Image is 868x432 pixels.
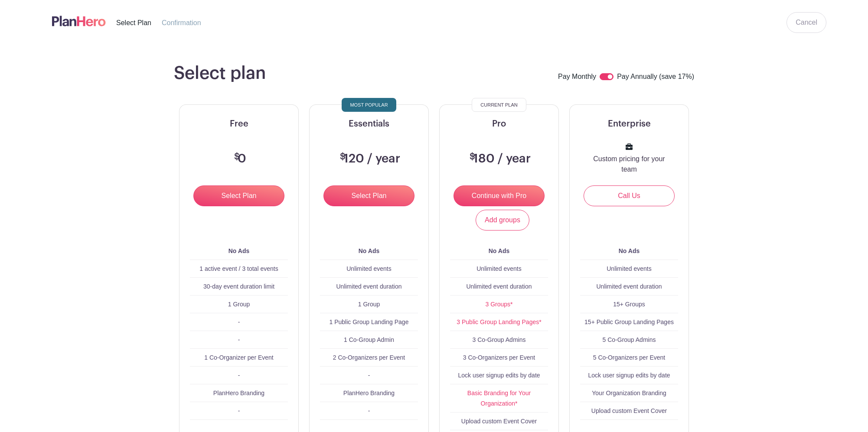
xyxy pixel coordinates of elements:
span: 3 Co-Group Admins [473,336,526,343]
span: Unlimited events [476,265,522,272]
span: Unlimited events [346,265,392,272]
a: Add groups [476,210,529,231]
span: 5 Co-Organizers per Event [593,354,666,361]
span: Confirmation [162,19,201,26]
span: - [368,407,370,414]
h3: 180 / year [467,152,531,166]
a: Basic Branding for Your Organization* [467,390,531,407]
h5: Free [190,119,288,129]
h5: Pro [450,119,548,129]
b: No Ads [619,247,640,254]
span: 3 Co-Organizers per Event [463,354,535,361]
span: 1 Co-Organizer per Event [204,354,274,361]
span: 5 Co-Group Admins [603,336,656,343]
h1: Select plan [174,63,266,84]
span: 15+ Groups [613,301,645,308]
span: Lock user signup edits by date [458,372,540,379]
label: Pay Monthly [558,71,596,83]
a: 3 Public Group Landing Pages* [457,318,541,325]
span: Upload custom Event Cover [591,407,667,414]
a: Cancel [786,12,826,33]
span: Your Organization Branding [592,390,666,396]
label: Pay Annually (save 17%) [617,71,694,83]
span: Unlimited events [607,265,652,272]
a: Call Us [584,185,675,206]
span: - [238,336,240,343]
h3: 120 / year [338,152,400,166]
b: No Ads [359,247,379,254]
h5: Essentials [320,119,418,129]
span: - [238,407,240,414]
span: Upload custom Event Cover [461,418,537,425]
span: $ [340,153,346,161]
span: 1 active event / 3 total events [199,265,278,272]
p: Custom pricing for your team [591,154,668,175]
a: 3 Groups* [485,301,512,308]
input: Select Plan [193,185,284,206]
span: Most Popular [350,100,388,110]
span: 1 Public Group Landing Page [330,318,409,325]
input: Continue with Pro [454,185,545,206]
span: Lock user signup edits by date [588,372,670,379]
span: 30-day event duration limit [203,283,274,290]
span: 1 Group [358,301,380,308]
h5: Enterprise [580,119,678,129]
span: Select Plan [116,19,151,26]
b: No Ads [228,247,249,254]
span: 1 Group [228,301,250,308]
span: - [238,318,240,325]
span: Unlimited event duration [336,283,402,290]
span: Unlimited event duration [467,283,532,290]
span: 1 Co-Group Admin [344,336,394,343]
span: 15+ Public Group Landing Pages [584,318,674,325]
span: PlanHero Branding [213,390,264,396]
span: - [238,372,240,379]
h3: 0 [232,152,246,166]
input: Select Plan [323,185,414,206]
span: 2 Co-Organizers per Event [333,354,405,361]
span: $ [470,153,475,161]
span: Unlimited event duration [597,283,662,290]
span: - [368,372,370,379]
span: $ [234,153,240,161]
img: logo-507f7623f17ff9eddc593b1ce0a138ce2505c220e1c5a4e2b4648c50719b7d32.svg [52,14,106,28]
span: PlanHero Branding [343,390,395,396]
span: Current Plan [480,100,517,110]
b: No Ads [489,247,509,254]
